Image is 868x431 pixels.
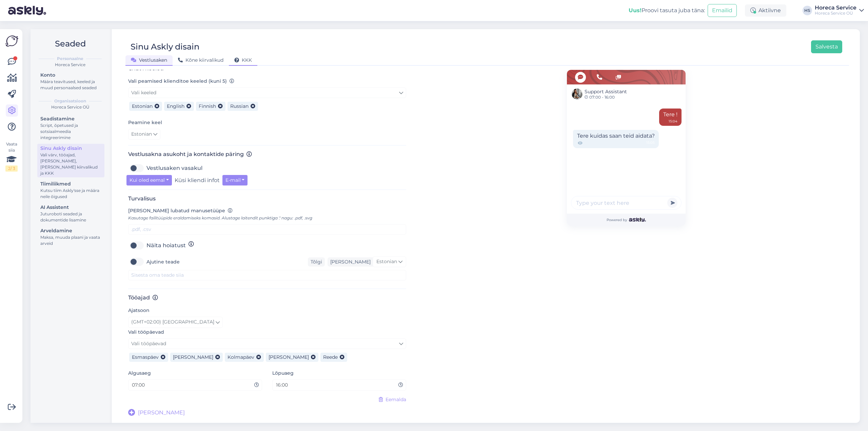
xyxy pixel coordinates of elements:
a: TiimiliikmedKutsu tiim Askly'sse ja määra neile õigused [37,179,104,201]
div: Horeca Service [36,62,104,68]
div: Horeca Service OÜ [36,104,104,110]
span: (GMT+02:00) [GEOGRAPHIC_DATA] [131,318,214,326]
h3: Vestlusakna asukoht ja kontaktide päring [128,151,406,157]
span: Vali keeled [131,90,156,96]
button: Salvesta [811,40,842,53]
img: Askly [629,218,646,222]
a: SeadistamineScript, õpetused ja sotsiaalmeedia integreerimine [37,114,104,142]
a: Vali keeled [128,87,406,98]
div: AI Assistent [40,204,101,211]
label: Vali tööpäevad [128,329,164,336]
span: KKK [234,57,252,63]
label: Algusaeg [128,370,151,377]
div: Tere ! [659,109,682,126]
a: AI AssistentJuturoboti seaded ja dokumentide lisamine [37,203,104,224]
span: 07:00 - 16:00 [585,95,627,99]
span: Support Assistant [585,88,627,95]
label: Vali peamised klienditoe keeled (kuni 5) [128,78,234,85]
div: Määra teavitused, keeled ja muud personaalsed seaded [40,79,101,91]
div: 2 / 3 [5,165,18,172]
span: Russian [230,103,249,109]
div: HS [803,6,812,15]
span: Powered by [607,217,646,222]
b: Personaalne [57,56,83,62]
label: Vestlusaken vasakul [146,163,202,174]
div: Seadistamine [40,115,101,122]
div: Horeca Service OÜ [815,11,856,16]
div: Kutsu tiim Askly'sse ja määra neile õigused [40,188,101,200]
label: Ajutine teade [146,256,180,267]
div: Vaata siia [5,141,18,172]
span: [PERSON_NAME] [138,409,185,417]
div: Horeca Service [815,5,856,11]
a: Vali tööpäevad [128,338,406,349]
span: 15:05 [646,140,655,146]
a: ArveldamineMaksa, muuda plaani ja vaata arveid [37,226,104,248]
a: Estonian [128,129,160,140]
span: [PERSON_NAME] [173,354,213,360]
span: Eemalda [386,396,406,403]
label: Lõpuaeg [272,370,294,377]
h2: Seaded [36,37,104,50]
button: E-mail [222,175,248,185]
span: [PERSON_NAME] lubatud manusetüüpe [128,208,225,214]
b: Organisatsioon [54,98,86,104]
span: Kolmapäev [228,354,254,360]
span: English [167,103,184,109]
b: Uus! [629,7,642,14]
label: Peamine keel [128,119,162,126]
div: Proovi tasuta juba täna: [629,6,705,15]
span: Estonian [131,131,152,138]
label: Küsi kliendi infot [175,175,220,185]
div: Aktiivne [745,4,786,17]
label: Näita hoiatust [146,240,186,251]
input: Type your text here [571,196,682,210]
div: Konto [40,72,101,79]
div: Sinu Askly disain [40,145,101,152]
span: [PERSON_NAME] [269,354,309,360]
span: Kõne kiirvalikud [178,57,223,63]
div: Script, õpetused ja sotsiaalmeedia integreerimine [40,122,101,141]
div: Tere kuidas saan teid aidata? [573,130,659,148]
div: Maksa, muuda plaani ja vaata arveid [40,234,101,247]
div: Vali värv, tööajad, [PERSON_NAME], [PERSON_NAME] kiirvalikud ja KKK [40,152,101,176]
div: [PERSON_NAME] [328,258,371,266]
button: Kui oled eemal [126,175,172,185]
button: Emailid [708,4,737,17]
span: Kasutage failitüüpide eraldamiseks komasid. Alustage laitendit punktiga '.' nagu: .pdf, .svg [128,215,312,220]
span: Reede [323,354,338,360]
img: Askly Logo [5,35,18,47]
input: .pdf, .csv [128,224,406,235]
h3: Tööajad [128,294,406,301]
span: Vali tööpäevad [131,340,166,347]
label: Ajatsoon [128,307,150,314]
span: Vestlusaken [131,57,167,63]
a: Sinu Askly disainVali värv, tööajad, [PERSON_NAME], [PERSON_NAME] kiirvalikud ja KKK [37,144,104,177]
h3: Turvalisus [128,195,406,202]
div: Tõlgi [308,257,325,267]
a: KontoMäära teavitused, keeled ja muud personaalsed seaded [37,71,104,92]
a: (GMT+02:00) [GEOGRAPHIC_DATA] [128,317,223,328]
div: Tiimiliikmed [40,180,101,188]
div: Sinu Askly disain [131,40,199,53]
span: Estonian [376,258,397,266]
span: Esmaspäev [132,354,159,360]
div: Juturoboti seaded ja dokumentide lisamine [40,211,101,223]
div: Arveldamine [40,227,101,234]
span: Estonian [132,103,153,109]
span: Finnish [199,103,216,109]
img: Support [572,89,583,99]
a: Horeca ServiceHoreca Service OÜ [815,5,864,16]
div: 15:04 [669,119,677,124]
